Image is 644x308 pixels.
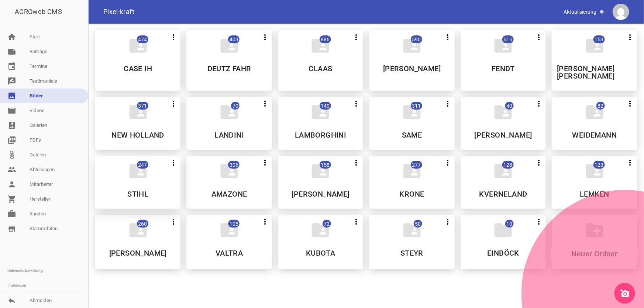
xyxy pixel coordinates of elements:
i: more_vert [169,217,178,226]
i: folder_shared [219,220,240,240]
i: folder_shared [128,102,148,122]
div: WEIDEMANN [552,97,637,150]
span: 10 [505,220,514,228]
span: 277 [411,161,422,169]
h5: SAME [402,131,422,139]
button: more_vert [258,156,272,169]
div: LEMKEN [552,156,637,209]
i: movie [7,106,16,115]
i: more_vert [534,158,543,167]
span: 50 [414,220,422,228]
button: more_vert [258,97,272,110]
i: folder_shared [310,102,331,122]
button: more_vert [623,30,637,44]
span: 123 [593,161,605,169]
i: folder_shared [402,35,422,56]
i: photo_album [7,121,16,130]
span: 371 [137,102,148,110]
i: home [7,32,16,41]
i: folder_shared [584,35,605,56]
span: 590 [411,35,422,43]
i: picture_as_pdf [7,136,16,145]
i: more_vert [443,158,452,167]
div: LANDINI [186,97,272,150]
button: more_vert [532,30,546,44]
i: more_vert [352,217,361,226]
span: 72 [323,220,331,228]
button: more_vert [349,156,363,169]
span: 306 [228,161,240,169]
i: more_vert [534,33,543,42]
i: folder_shared [402,220,422,240]
i: folder_shared [219,102,240,122]
i: more_vert [626,99,635,108]
button: more_vert [441,97,455,110]
span: 886 [320,35,331,43]
i: note [7,47,16,56]
button: more_vert [441,215,455,228]
i: folder_shared [493,161,514,181]
i: folder_shared [219,161,240,181]
i: more_vert [261,158,269,167]
i: folder_shared [584,161,605,181]
h5: CASE IH [124,65,152,72]
button: more_vert [532,97,546,110]
i: folder_shared [493,102,514,122]
i: store_mall_directory [7,224,16,233]
i: rate_review [7,77,16,86]
div: SAME [369,97,454,150]
h5: [PERSON_NAME] [109,249,167,257]
i: folder_shared [310,161,331,181]
i: folder_shared [128,161,148,181]
div: STEYR [369,215,454,269]
i: more_vert [626,33,635,42]
h5: LAMBORGHINI [295,131,346,139]
div: PÖTTINGER [95,215,180,269]
i: folder_shared [128,35,148,56]
button: more_vert [166,156,180,169]
i: folder_shared [128,220,148,240]
button: more_vert [258,30,272,44]
i: more_vert [169,158,178,167]
span: 82 [596,102,605,110]
i: folder_shared [402,102,422,122]
i: folder_shared [493,35,514,56]
i: attach_file [7,150,16,159]
div: CASE IH [95,30,180,91]
span: 615 [502,35,514,43]
span: 105 [228,220,240,228]
span: 153 [593,35,605,43]
h5: KUBOTA [306,249,335,257]
div: KRONE [369,156,454,209]
h5: [PERSON_NAME] [PERSON_NAME] [557,65,632,80]
h5: [PERSON_NAME] [383,65,441,72]
button: more_vert [166,97,180,110]
h5: LEMKEN [580,190,609,198]
div: KVERNELAND [461,156,546,209]
span: 311 [411,102,422,110]
button: more_vert [258,215,272,228]
div: EINBÖCK [461,215,546,269]
i: image [7,91,16,100]
span: 260 [137,220,148,228]
button: more_vert [532,215,546,228]
button: more_vert [441,156,455,169]
div: MASSEY FERGUSON [552,30,637,91]
span: 158 [320,161,331,169]
div: JOHN DEERE [369,30,454,91]
h5: LANDINI [214,131,244,139]
button: more_vert [166,30,180,44]
button: more_vert [349,97,363,110]
h5: [PERSON_NAME] [292,190,349,198]
div: DEUTZ FAHR [186,30,272,91]
h5: STIHL [127,190,148,198]
i: event [7,62,16,71]
div: STIHL [95,156,180,209]
i: more_vert [169,99,178,108]
input: Neuer Ordner [551,249,638,258]
h5: FENDT [492,65,515,72]
i: more_vert [443,33,452,42]
span: 403 [228,35,240,43]
button: more_vert [349,215,363,228]
span: 70 [231,102,240,110]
